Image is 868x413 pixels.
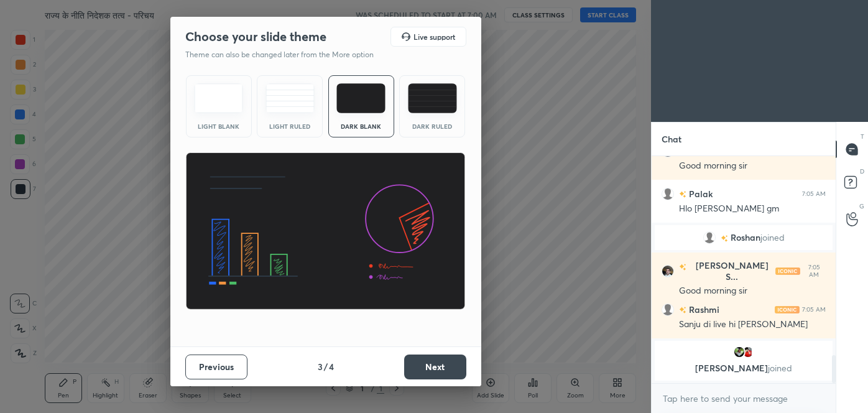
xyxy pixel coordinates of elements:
[679,307,686,313] img: no-rating-badge.077c3623.svg
[679,264,686,271] img: no-rating-badge.077c3623.svg
[185,49,387,60] p: Theme can also be changed later from the More option
[185,29,326,45] h2: Choose your slide theme
[662,188,674,200] img: default.png
[652,123,691,155] p: Chat
[265,83,315,113] img: lightRuledTheme.5fabf969.svg
[760,233,785,243] span: joined
[775,267,800,275] img: iconic-light.a09c19a4.png
[194,123,244,129] div: Light Blank
[318,360,323,373] h4: 3
[731,233,760,243] span: Roshan
[679,191,686,198] img: no-rating-badge.077c3623.svg
[407,123,457,129] div: Dark Ruled
[860,167,864,176] p: D
[775,306,800,313] img: iconic-light.a09c19a4.png
[185,152,466,310] img: darkThemeBanner.d06ce4a2.svg
[768,362,792,374] span: joined
[652,156,836,383] div: grid
[662,363,825,373] p: [PERSON_NAME]
[679,285,826,297] div: Good morning sir
[404,355,466,379] button: Next
[686,260,775,282] h6: [PERSON_NAME] S...
[265,123,315,129] div: Light Ruled
[859,202,864,211] p: G
[733,346,746,358] img: 0f7c09efec8c473cbd2fc86dbcfcc40c.jpg
[408,83,457,113] img: darkRuledTheme.de295e13.svg
[324,360,328,373] h4: /
[679,318,826,331] div: Sanju di live hi [PERSON_NAME]
[686,303,719,316] h6: Rashmi
[336,83,386,113] img: darkTheme.f0cc69e5.svg
[662,265,674,277] img: eaaab81aa80f4d04899b30a4153358ce.jpg
[329,360,334,373] h4: 4
[194,83,243,113] img: lightTheme.e5ed3b09.svg
[861,132,864,141] p: T
[802,306,826,313] div: 7:05 AM
[686,187,713,200] h6: Palak
[336,123,386,129] div: Dark Blank
[662,304,674,316] img: default.png
[802,190,826,198] div: 7:05 AM
[679,160,826,172] div: Good morning sir
[742,346,754,358] img: bf6d4fa3915c47b697cee4a75fab0cb2.jpg
[185,355,247,379] button: Previous
[413,33,455,40] h5: Live support
[703,231,716,244] img: default.png
[679,203,826,215] div: Hlo [PERSON_NAME] gm
[721,235,728,242] img: no-rating-badge.077c3623.svg
[803,264,826,279] div: 7:05 AM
